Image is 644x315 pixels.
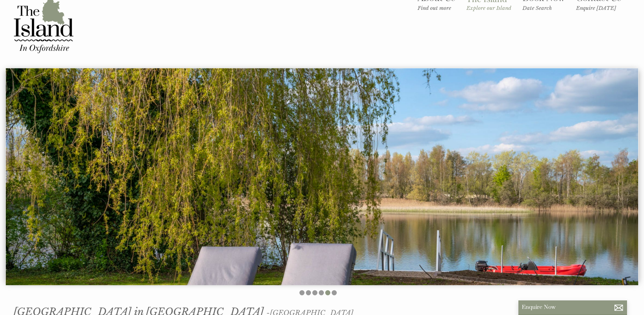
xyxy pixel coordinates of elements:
[466,5,511,11] small: Explore our Island
[418,5,455,11] small: Find out more
[522,5,565,11] small: Date Search
[522,304,624,311] p: Enquire Now
[576,5,621,11] small: Enquire [DATE]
